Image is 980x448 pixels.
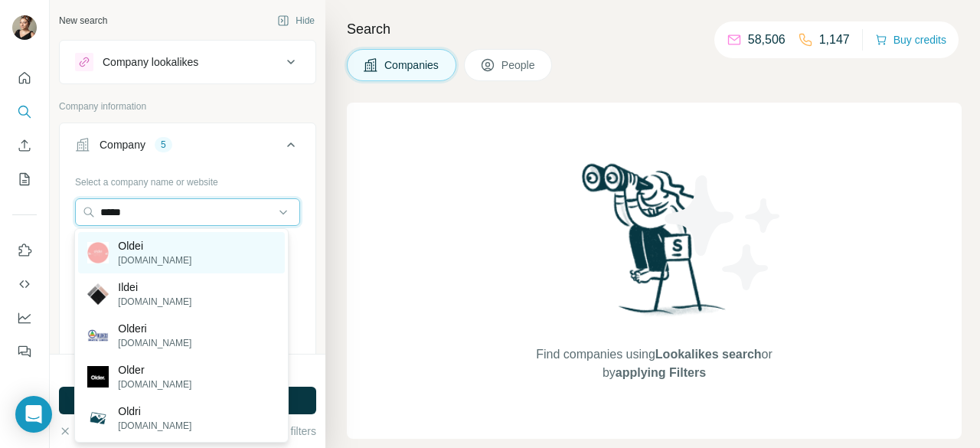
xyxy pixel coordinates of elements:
[12,64,37,92] button: Quick start
[655,164,792,302] img: Surfe Illustration - Stars
[12,237,37,264] button: Use Surfe on LinkedIn
[155,138,172,152] div: 5
[87,283,109,305] img: Ildei
[59,423,103,439] button: Clear
[819,31,850,49] p: 1,147
[59,100,316,113] p: Company information
[12,304,37,332] button: Dashboard
[103,54,198,70] div: Company lookalikes
[118,295,191,309] p: [DOMAIN_NAME]
[15,396,52,433] div: Open Intercom Messenger
[118,238,191,253] p: Oldei
[87,242,109,263] img: Oldei
[531,345,776,382] span: Find companies using or by
[118,362,191,378] p: Older
[655,348,762,361] span: Lookalikes search
[12,98,37,126] button: Search
[118,253,191,267] p: [DOMAIN_NAME]
[60,126,315,169] button: Company5
[875,29,946,51] button: Buy credits
[118,336,191,350] p: [DOMAIN_NAME]
[118,280,191,295] p: Ildei
[59,14,107,28] div: New search
[616,366,706,379] span: applying Filters
[12,338,37,365] button: Feedback
[118,321,191,336] p: Olderi
[12,270,37,298] button: Use Surfe API
[501,57,537,73] span: People
[118,378,191,391] p: [DOMAIN_NAME]
[12,165,37,193] button: My lists
[118,419,191,433] p: [DOMAIN_NAME]
[87,325,109,346] img: Olderi
[12,15,37,40] img: Avatar
[384,57,440,73] span: Companies
[575,159,734,330] img: Surfe Illustration - Woman searching with binoculars
[748,31,786,49] p: 58,506
[60,44,315,80] button: Company lookalikes
[12,132,37,159] button: Enrich CSV
[75,169,300,189] div: Select a company name or website
[100,137,145,152] div: Company
[266,9,325,32] button: Hide
[118,404,191,419] p: Oldri
[59,387,316,414] button: Run search
[87,407,109,429] img: Oldri
[87,366,109,388] img: Older
[347,18,962,40] h4: Search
